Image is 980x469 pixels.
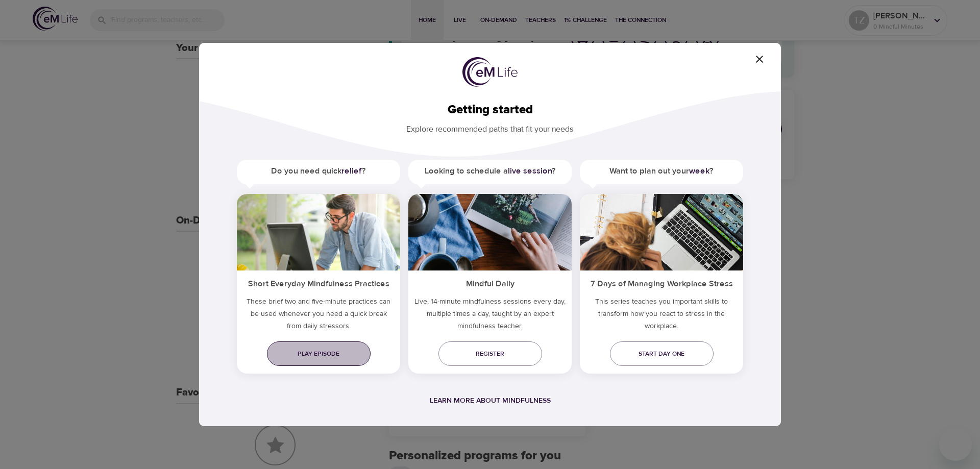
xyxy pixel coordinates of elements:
[408,160,572,183] h5: Looking to schedule a ?
[580,295,743,336] p: This series teaches you important skills to transform how you react to stress in the workplace.
[215,103,765,117] h2: Getting started
[267,341,371,366] a: Play episode
[237,160,400,183] h5: Do you need quick ?
[215,117,765,135] p: Explore recommended paths that fit your needs
[689,166,709,176] a: week
[237,270,400,295] h5: Short Everyday Mindfulness Practices
[237,194,400,270] img: ims
[430,396,551,405] a: Learn more about mindfulness
[462,57,518,87] img: logo
[580,160,743,183] h5: Want to plan out your ?
[618,349,705,359] span: Start day one
[580,194,743,270] img: ims
[275,349,362,359] span: Play episode
[408,270,572,295] h5: Mindful Daily
[408,295,572,336] p: Live, 14-minute mindfulness sessions every day, multiple times a day, taught by an expert mindful...
[447,349,534,359] span: Register
[610,341,714,366] a: Start day one
[508,166,552,176] a: live session
[438,341,542,366] a: Register
[237,295,400,336] h5: These brief two and five-minute practices can be used whenever you need a quick break from daily ...
[341,166,362,176] a: relief
[408,194,572,270] img: ims
[580,270,743,295] h5: 7 Days of Managing Workplace Stress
